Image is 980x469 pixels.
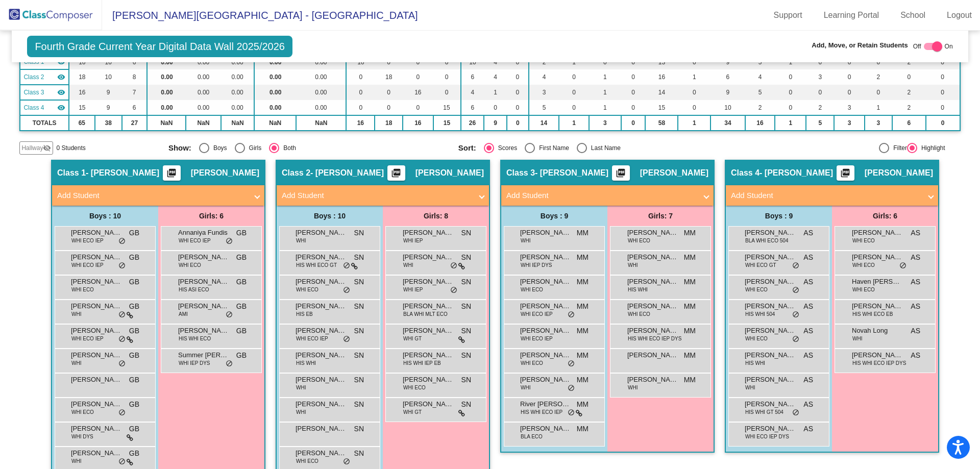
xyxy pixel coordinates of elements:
span: do_not_disturb_alt [899,262,906,270]
td: 5 [529,100,559,115]
mat-expansion-panel-header: Add Student [726,185,938,206]
button: Print Students Details [387,165,405,181]
span: WHI ECO [745,286,768,293]
mat-icon: visibility_off [43,144,51,152]
span: GB [236,277,247,287]
td: 27 [122,115,148,131]
span: WHI ECO [521,286,543,293]
td: 4 [745,69,775,85]
span: [PERSON_NAME] [178,252,229,262]
div: Last Name [587,143,621,153]
span: MM [577,301,589,312]
div: Boys [209,143,227,153]
mat-icon: picture_as_pdf [615,168,627,182]
span: [PERSON_NAME] [71,228,122,238]
td: 5 [806,115,834,131]
td: 9 [95,85,122,100]
a: Learning Portal [816,7,888,23]
td: 3 [834,115,864,131]
span: [PERSON_NAME] [745,228,796,238]
span: [PERSON_NAME] [296,301,347,311]
span: - [PERSON_NAME] [759,168,833,178]
td: 1 [484,85,506,100]
td: 0 [678,100,710,115]
span: GB [236,326,247,336]
td: 15 [433,115,461,131]
span: [PERSON_NAME] [745,301,796,311]
div: Filter [889,143,907,153]
td: 1 [678,69,710,85]
span: do_not_disturb_alt [792,262,799,270]
span: WHI ECO [71,286,94,293]
td: 0 [621,69,646,85]
td: 9 [484,115,506,131]
td: 0 [507,100,529,115]
td: 16 [745,115,775,131]
span: [PERSON_NAME] [745,252,796,262]
mat-icon: picture_as_pdf [390,168,402,182]
td: 0.00 [221,85,255,100]
td: 0.00 [296,100,346,115]
span: WHI ECO [179,261,201,269]
span: MM [577,277,589,287]
span: GB [129,228,139,238]
span: 0 Students [56,143,85,153]
span: Annaniya Fundis [178,228,229,238]
td: 5 [745,85,775,100]
td: 6 [461,69,484,85]
span: Class 2 [282,168,310,178]
td: 0 [346,85,375,100]
span: WHI ECO [628,310,650,318]
span: MM [577,228,589,238]
td: 0 [433,85,461,100]
td: TOTALS [20,115,68,131]
td: 0 [926,69,960,85]
td: NaN [254,115,296,131]
span: Show: [168,143,191,153]
span: do_not_disturb_alt [226,311,233,319]
span: [PERSON_NAME] [852,301,903,311]
span: SN [461,252,471,263]
span: do_not_disturb_alt [343,286,350,294]
mat-icon: picture_as_pdf [165,168,178,182]
span: GB [236,228,247,238]
td: 15 [645,100,678,115]
td: NaN [221,115,255,131]
span: WHI [71,310,81,318]
td: 0 [621,100,646,115]
mat-icon: visibility [57,73,65,81]
span: do_not_disturb_alt [118,237,126,245]
span: GB [129,252,139,263]
span: WHI ECO IEP [71,237,104,244]
td: 7 [122,85,148,100]
span: WHI ECO [852,286,875,293]
span: Off [913,42,921,51]
td: 1 [589,100,621,115]
span: [PERSON_NAME] [520,277,571,287]
div: Boys : 10 [52,206,158,226]
td: 18 [375,69,403,85]
td: 9 [710,85,745,100]
span: [PERSON_NAME] [296,277,347,287]
div: Girls: 7 [607,206,714,226]
td: 1 [775,115,806,131]
span: do_not_disturb_alt [792,286,799,294]
span: WHI IEP DYS [521,261,552,269]
span: HIS EB [296,310,313,318]
td: 2 [892,85,926,100]
span: do_not_disturb_alt [118,262,126,270]
span: [PERSON_NAME] [191,168,259,178]
span: AS [911,301,920,312]
span: [PERSON_NAME] [627,277,678,287]
span: BLA WHI ECO 504 [745,237,788,244]
span: [PERSON_NAME] [71,301,122,311]
span: Class 4 [23,103,44,112]
span: WHI ECO [296,286,318,293]
div: Girls [245,143,262,153]
button: Print Students Details [163,165,181,181]
td: 14 [529,115,559,131]
mat-panel-title: Add Student [57,190,247,202]
td: 0 [346,100,375,115]
td: 0.00 [221,100,255,115]
td: 2 [745,100,775,115]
